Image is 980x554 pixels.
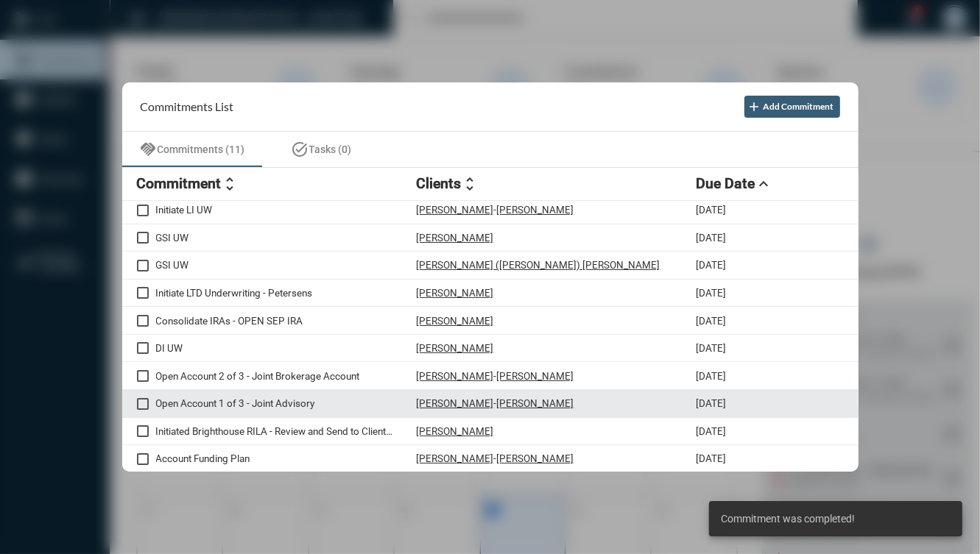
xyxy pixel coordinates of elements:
[721,511,855,526] span: Commitment was completed!
[497,204,574,216] p: [PERSON_NAME]
[417,315,494,327] p: [PERSON_NAME]
[417,452,494,464] p: [PERSON_NAME]
[417,425,494,437] p: [PERSON_NAME]
[417,232,494,244] p: [PERSON_NAME]
[140,141,158,158] mat-icon: handshake
[292,141,309,158] mat-icon: task_alt
[494,204,497,216] p: -
[697,397,727,409] p: [DATE]
[462,175,479,193] mat-icon: unfold_more
[309,143,352,155] span: Tasks (0)
[156,315,417,327] p: Consolidate IRAs - OPEN SEP IRA
[497,370,574,382] p: [PERSON_NAME]
[417,204,494,216] p: [PERSON_NAME]
[747,99,762,114] mat-icon: add
[417,259,660,271] p: [PERSON_NAME] ([PERSON_NAME]) [PERSON_NAME]
[494,397,497,409] p: -
[697,425,727,437] p: [DATE]
[417,370,494,382] p: [PERSON_NAME]
[158,143,245,155] span: Commitments (11)
[697,452,727,464] p: [DATE]
[755,175,773,193] mat-icon: expand_less
[156,232,417,244] p: GSI UW
[497,397,574,409] p: [PERSON_NAME]
[141,99,234,113] h2: Commitments List
[697,232,727,244] p: [DATE]
[697,204,727,216] p: [DATE]
[697,370,727,382] p: [DATE]
[417,175,462,192] h2: Clients
[697,175,755,192] h2: Due Date
[697,342,727,354] p: [DATE]
[494,370,497,382] p: -
[417,397,494,409] p: [PERSON_NAME]
[156,287,417,299] p: Initiate LTD Underwriting - Petersens
[156,452,417,464] p: Account Funding Plan
[156,204,417,216] p: Initiate LI UW
[417,342,494,354] p: [PERSON_NAME]
[156,342,417,354] p: DI UW
[137,175,222,192] h2: Commitment
[744,96,840,118] button: Add Commitment
[697,259,727,271] p: [DATE]
[156,259,417,271] p: GSI UW
[697,287,727,299] p: [DATE]
[697,315,727,327] p: [DATE]
[156,370,417,382] p: Open Account 2 of 3 - Joint Brokerage Account
[156,397,417,409] p: Open Account 1 of 3 - Joint Advisory
[222,175,239,193] mat-icon: unfold_more
[156,425,417,437] p: Initiated Brighthouse RILA - Review and Send to Client before EOD
[497,452,574,464] p: [PERSON_NAME]
[417,287,494,299] p: [PERSON_NAME]
[494,452,497,464] p: -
